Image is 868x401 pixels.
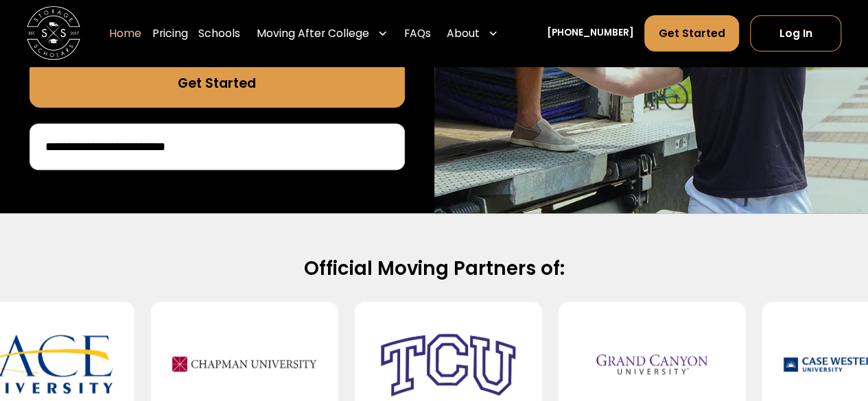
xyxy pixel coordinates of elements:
[27,7,80,60] img: Storage Scholars main logo
[198,15,240,53] a: Schools
[152,15,188,53] a: Pricing
[251,15,393,53] div: Moving After College
[750,15,841,51] a: Log In
[109,15,141,53] a: Home
[547,27,634,41] a: [PHONE_NUMBER]
[257,25,369,41] div: Moving After College
[441,15,504,53] div: About
[644,15,739,51] a: Get Started
[404,15,431,53] a: FAQs
[447,25,480,41] div: About
[30,60,405,108] a: Get Started
[43,256,825,281] h2: Official Moving Partners of:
